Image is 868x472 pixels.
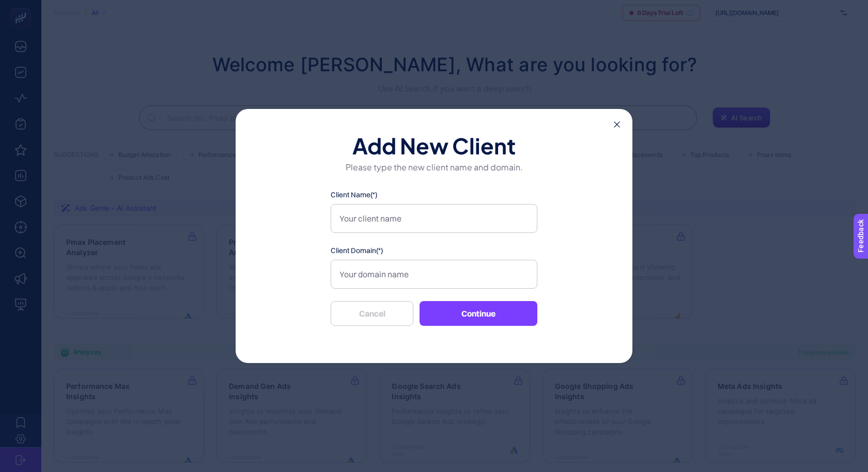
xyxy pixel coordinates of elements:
[331,245,537,256] label: Client Domain(*)
[269,134,599,154] h1: Add New Client
[331,204,537,233] input: Your client name
[331,260,537,289] input: Your domain name
[6,3,39,11] span: Feedback
[269,161,599,173] p: Please type the new client name and domain.
[331,190,537,200] label: Client Name(*)
[331,301,413,326] button: Cancel
[420,301,537,326] button: Continue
